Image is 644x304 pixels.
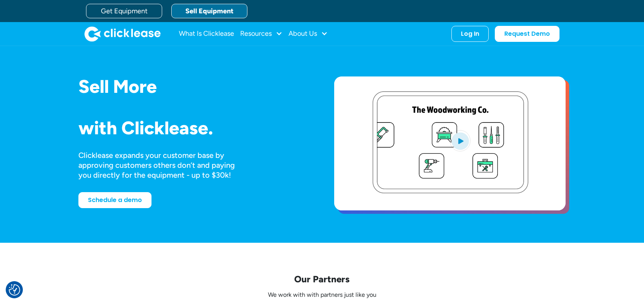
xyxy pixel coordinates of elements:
[289,26,328,41] div: About Us
[78,192,151,208] a: Schedule a demo
[240,26,282,41] div: Resources
[78,273,566,285] p: Our Partners
[450,130,470,151] img: Blue play button logo on a light blue circular background
[78,291,566,299] p: We work with with partners just like you
[78,150,249,180] div: Clicklease expands your customer base by approving customers others don’t and paying you directly...
[461,30,479,38] div: Log In
[9,284,20,296] img: Revisit consent button
[78,118,310,138] h1: with Clicklease.
[334,76,566,210] a: open lightbox
[9,284,20,296] button: Consent Preferences
[179,26,234,41] a: What Is Clicklease
[171,4,247,18] a: Sell Equipment
[495,26,560,42] a: Request Demo
[84,26,161,41] img: Clicklease logo
[84,26,161,41] a: home
[86,4,162,18] a: Get Equipment
[78,76,310,97] h1: Sell More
